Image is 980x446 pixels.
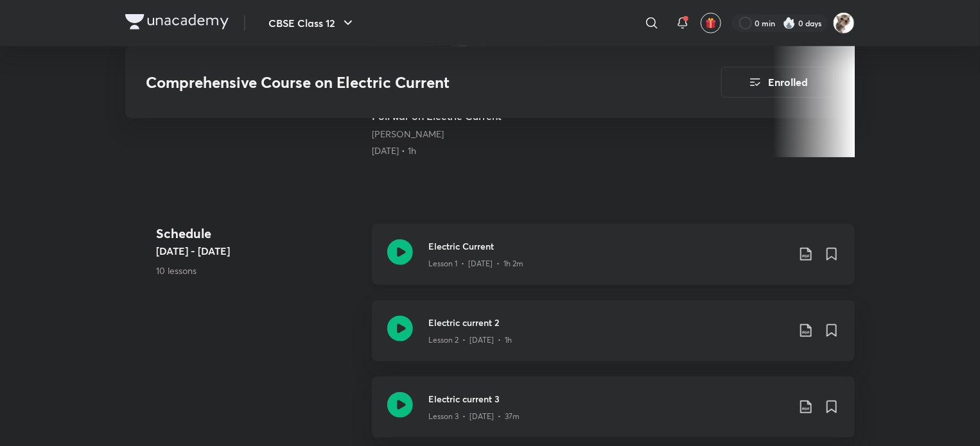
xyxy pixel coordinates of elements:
h3: Electric current 2 [428,316,788,329]
button: CBSE Class 12 [261,10,363,36]
img: streak [783,17,796,30]
img: avatar [705,17,717,29]
p: Lesson 2 • [DATE] • 1h [428,334,512,346]
h4: Schedule [156,224,362,243]
p: Lesson 3 • [DATE] • 37m [428,411,520,422]
img: Company Logo [125,14,229,30]
div: Madhu Kashyap [372,128,547,141]
a: Company Logo [125,14,229,33]
a: [PERSON_NAME] [372,128,444,140]
h3: Comprehensive Course on Electric Current [146,73,649,92]
p: 10 lessons [156,264,362,277]
img: Lavanya [833,12,855,34]
h5: [DATE] - [DATE] [156,243,362,259]
button: avatar [701,13,721,33]
h3: Electric Current [428,239,788,253]
h3: Electric current 3 [428,392,788,406]
button: Enrolled [721,67,834,98]
p: Lesson 1 • [DATE] • 1h 2m [428,258,523,270]
a: Electric CurrentLesson 1 • [DATE] • 1h 2m [372,224,855,300]
a: Electric current 2Lesson 2 • [DATE] • 1h [372,300,855,377]
div: 10th Jul • 1h [372,144,547,157]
